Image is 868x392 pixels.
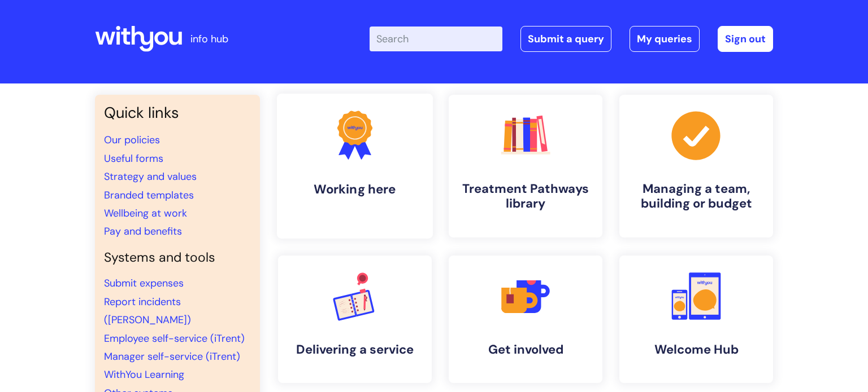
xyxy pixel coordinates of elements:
a: Strategy and values [104,170,197,183]
a: My queries [630,26,700,52]
h4: Welcome Hub [628,342,764,357]
input: Search [370,27,502,51]
h4: Working here [286,182,424,197]
a: Get involved [449,256,602,383]
a: Pay and benefits [104,224,182,238]
h4: Treatment Pathways library [458,182,593,212]
h4: Delivering a service [287,342,423,357]
a: Submit expenses [104,276,184,290]
a: Sign out [718,26,773,52]
a: Our policies [104,133,160,147]
a: Useful forms [104,152,163,165]
h3: Quick links [104,104,251,122]
a: Employee self-service (iTrent) [104,332,245,345]
a: Manager self-service (iTrent) [104,350,240,363]
p: info hub [190,30,228,48]
a: Welcome Hub [619,256,773,383]
div: | - [370,26,773,52]
a: Wellbeing at work [104,206,187,220]
h4: Get involved [458,342,593,357]
a: Working here [277,94,433,239]
a: Submit a query [520,26,611,52]
a: Report incidents ([PERSON_NAME]) [104,295,191,327]
a: Branded templates [104,188,194,202]
a: Delivering a service [278,256,432,383]
h4: Systems and tools [104,250,251,266]
a: WithYou Learning [104,368,184,381]
h4: Managing a team, building or budget [628,182,764,212]
a: Treatment Pathways library [449,95,602,237]
a: Managing a team, building or budget [619,95,773,237]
